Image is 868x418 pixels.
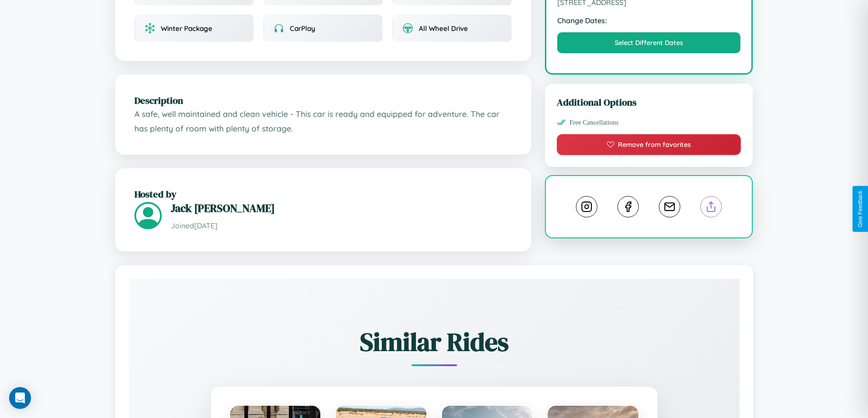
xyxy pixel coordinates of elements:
p: A safe, well maintained and clean vehicle - This car is ready and equipped for adventure. The car... [134,107,512,136]
span: Free Cancellations [570,119,619,126]
span: CarPlay [290,24,315,33]
h2: Similar Rides [161,324,708,359]
div: Give Feedback [857,191,863,227]
button: Remove from favorites [557,134,741,155]
h3: Additional Options [557,96,741,109]
div: Open Intercom Messenger [9,387,31,409]
span: All Wheel Drive [419,24,468,33]
strong: Change Dates: [557,16,741,25]
h2: Hosted by [134,187,512,201]
span: Winter Package [161,24,212,33]
h2: Description [134,94,512,107]
h3: Jack [PERSON_NAME] [171,201,512,216]
p: Joined [DATE] [171,219,512,232]
button: Select Different Dates [557,32,741,53]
